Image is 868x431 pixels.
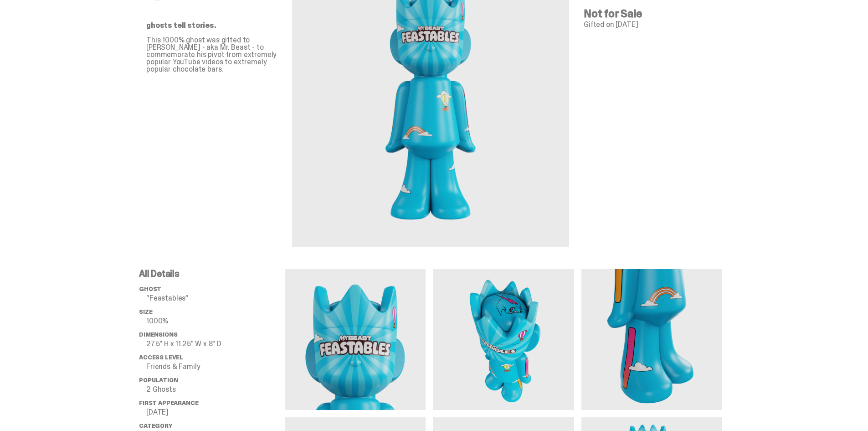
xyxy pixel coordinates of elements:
p: [DATE] [146,409,285,416]
span: Population [139,376,178,384]
p: “Feastables” [146,295,285,302]
span: Dimensions [139,331,177,338]
p: ghosts tell stories. [146,22,277,29]
img: media gallery image [433,269,574,410]
img: media gallery image [285,269,426,410]
h4: Not for Sale [584,8,715,19]
p: 1000% [146,317,285,325]
p: All Details [139,269,285,278]
p: Friends & Family [146,363,285,370]
span: ghost [139,285,161,293]
span: Size [139,308,152,316]
p: Gifted on [DATE] [584,21,715,28]
p: 27.5" H x 11.25" W x 8" D [146,340,285,348]
p: This 1000% ghost was gifted to [PERSON_NAME] - aka Mr. Beast - to commemorate his pivot from extr... [146,36,277,73]
span: First Appearance [139,399,198,407]
span: Access Level [139,353,183,361]
p: 2 Ghosts [146,386,285,393]
span: Category [139,422,172,430]
img: media gallery image [581,269,722,410]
